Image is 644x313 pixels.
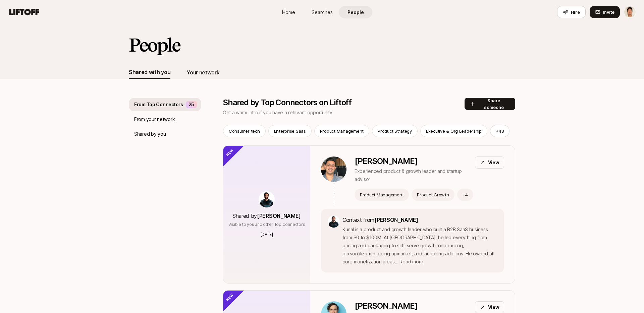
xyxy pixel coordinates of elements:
[228,222,305,228] p: Visible to you and other Top Connectors
[223,145,515,284] a: Shared by[PERSON_NAME]Visible to you and other Top Connectors[DATE][PERSON_NAME]Experienced produ...
[590,6,620,18] button: Invite
[465,98,515,110] button: Share someone
[232,211,301,220] p: Shared by
[355,167,470,183] p: Experienced product & growth leader and startup advisor
[189,101,194,109] p: 25
[457,189,474,201] button: +4
[321,156,346,182] img: 1cf5e339_9344_4c28_b1fe_dc3ceac21bee.jpg
[257,212,301,219] span: [PERSON_NAME]
[342,215,497,224] p: Context from
[259,191,275,207] img: ACg8ocIkDTL3-aTJPCC6zF-UTLIXBF4K0l6XE8Bv4u6zd-KODelM=s160-c
[360,191,404,198] p: Product Management
[223,98,352,107] p: Shared by Top Connectors on Liftoff
[320,128,364,134] p: Product Management
[347,9,364,16] span: People
[129,68,170,76] div: Shared with you
[490,125,509,137] button: +43
[134,115,175,123] p: From your network
[339,6,372,18] a: People
[342,226,497,266] p: Kunal is a product and growth leader who built a B2B SaaS business from $0 to $100M. At [GEOGRAPH...
[624,6,636,18] button: Jeremy Chen
[212,279,245,312] div: New
[355,156,470,166] p: [PERSON_NAME]
[134,101,183,109] p: From Top Connectors
[488,159,499,167] p: View
[399,259,423,264] span: Read more
[312,9,333,16] span: Searches
[624,6,636,18] img: Jeremy Chen
[272,6,305,18] a: Home
[212,134,245,168] div: New
[557,6,586,18] button: Hire
[305,6,339,18] a: Searches
[223,109,352,117] p: Get a warm intro if you have a relevant opportunity
[417,191,449,198] p: Product Growth
[134,130,166,138] p: Shared by you
[328,215,340,228] img: ACg8ocIkDTL3-aTJPCC6zF-UTLIXBF4K0l6XE8Bv4u6zd-KODelM=s160-c
[603,9,614,15] span: Invite
[488,303,499,311] p: View
[186,66,219,79] button: Your network
[186,68,219,77] div: Your network
[355,301,417,311] p: [PERSON_NAME]
[129,66,170,79] button: Shared with you
[282,9,295,16] span: Home
[129,35,180,55] h2: People
[571,9,580,15] span: Hire
[374,216,418,223] span: [PERSON_NAME]
[274,128,306,134] p: Enterprise Saas
[261,232,273,238] p: [DATE]
[426,128,482,134] p: Executive & Org Leadership
[378,128,412,134] p: Product Strategy
[229,128,260,134] p: Consumer tech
